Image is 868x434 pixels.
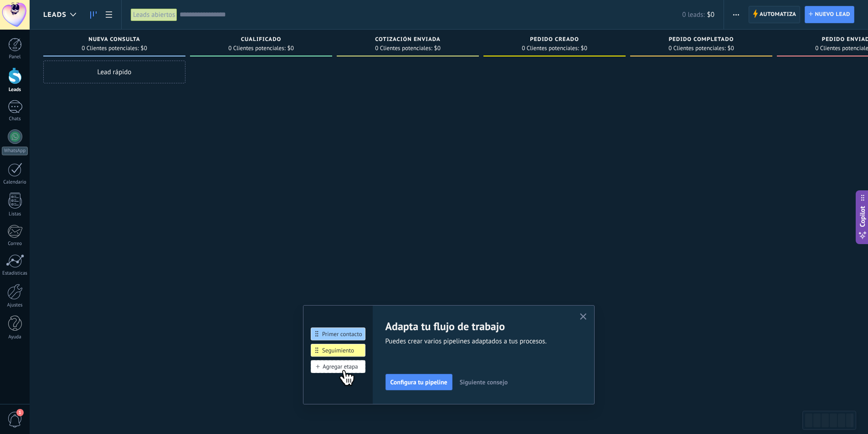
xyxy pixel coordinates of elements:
[82,46,139,51] span: 0 Clientes potenciales:
[43,10,67,19] span: Leads
[581,46,587,51] span: $0
[131,8,177,21] div: Leads abiertos
[668,46,725,51] span: 0 Clientes potenciales:
[2,211,28,217] div: Listas
[805,6,854,23] a: Nuevo lead
[522,46,579,51] span: 0 Clientes potenciales:
[375,46,432,51] span: 0 Clientes potenciales:
[749,6,801,23] a: Automatiza
[456,375,512,389] button: Siguiente consejo
[760,6,796,23] span: Automatiza
[2,241,28,247] div: Correo
[728,46,734,51] span: $0
[195,36,328,44] div: Cualificado
[434,46,441,51] span: $0
[858,206,867,227] span: Copilot
[729,6,743,23] button: Más
[341,36,474,44] div: Cotización enviada
[460,379,508,385] span: Siguiente consejo
[228,46,285,51] span: 0 Clientes potenciales:
[141,46,147,51] span: $0
[48,36,181,44] div: Nueva consulta
[43,61,185,83] div: Lead rápido
[815,6,850,23] span: Nuevo lead
[669,36,734,43] span: Pedido completado
[2,116,28,122] div: Chats
[2,147,28,155] div: WhatsApp
[2,271,28,276] div: Estadísticas
[241,36,282,43] span: Cualificado
[682,10,704,19] span: 0 leads:
[385,374,452,390] button: Configura tu pipeline
[288,46,294,51] span: $0
[488,36,621,44] div: Pedido creado
[707,10,714,19] span: $0
[375,36,441,43] span: Cotización enviada
[390,379,447,385] span: Configura tu pipeline
[385,319,569,333] h2: Adapta tu flujo de trabajo
[2,302,28,308] div: Ajustes
[16,409,24,416] span: 1
[530,36,579,43] span: Pedido creado
[2,334,28,340] div: Ayuda
[635,36,768,44] div: Pedido completado
[2,87,28,93] div: Leads
[86,6,101,24] a: Leads
[385,337,569,346] span: Puedes crear varios pipelines adaptados a tus procesos.
[88,36,140,43] span: Nueva consulta
[2,179,28,185] div: Calendario
[101,6,117,24] a: Lista
[2,54,28,60] div: Panel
